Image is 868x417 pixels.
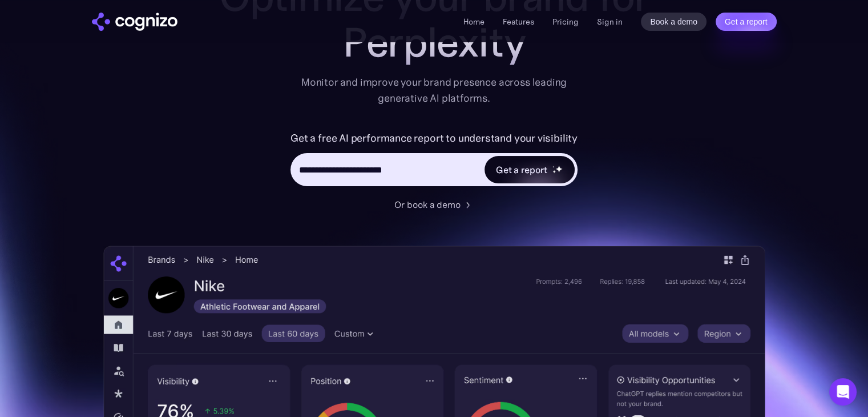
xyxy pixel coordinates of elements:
[206,19,663,65] div: Perplexity
[290,129,578,147] label: Get a free AI performance report to understand your visibility
[552,17,579,27] a: Pricing
[716,13,777,31] a: Get a report
[555,165,563,173] img: star
[463,17,485,27] a: Home
[294,74,575,106] div: Monitor and improve your brand presence across leading generative AI platforms.
[503,17,534,27] a: Features
[92,13,177,31] img: cognizo logo
[290,129,578,192] form: Hero URL Input Form
[641,13,706,31] a: Book a demo
[483,155,576,185] a: Get a reportstarstarstar
[829,378,857,406] div: Open Intercom Messenger
[597,15,623,29] a: Sign in
[394,198,461,211] div: Or book a demo
[552,170,556,174] img: star
[92,13,177,31] a: home
[552,166,554,167] img: star
[394,198,474,211] a: Or book a demo
[496,163,547,177] div: Get a report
